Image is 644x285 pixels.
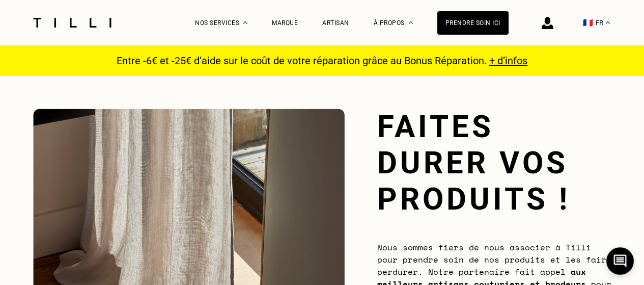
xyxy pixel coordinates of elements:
[606,21,610,24] img: menu déroulant
[437,11,509,35] a: Prendre soin ici
[377,109,611,217] h1: Faites durer vos produits !
[542,17,553,29] img: icône connexion
[583,18,593,28] span: 🇫🇷
[243,21,247,24] img: Menu déroulant
[322,19,349,27] a: Artisan
[110,55,534,67] p: Entre -6€ et -25€ d’aide sur le coût de votre réparation grâce au Bonus Réparation.
[272,19,298,27] a: Marque
[489,55,527,67] a: + d’infos
[30,18,115,28] img: Logo du service de couturière Tilli
[409,21,413,24] img: Menu déroulant à propos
